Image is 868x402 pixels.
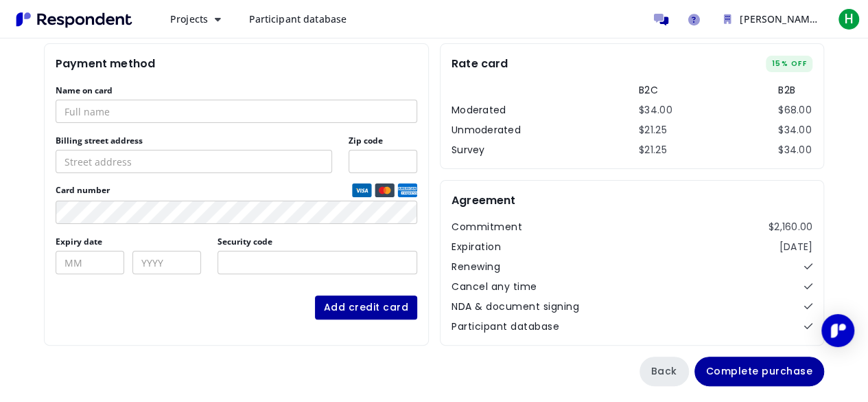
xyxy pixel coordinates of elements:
[451,143,534,157] th: Survey
[218,236,272,247] label: Security code
[451,280,537,294] dt: Cancel any time
[740,12,847,25] span: [PERSON_NAME] Team
[248,12,347,25] span: Participant database
[56,251,124,274] input: MM
[647,5,675,33] a: Message participants
[778,103,812,118] td: $68.00
[639,123,673,137] td: $21.25
[451,123,534,137] th: Unmoderated
[375,183,395,197] img: mastercard credit card logo
[352,183,372,197] img: visa credit card logo
[56,135,143,146] label: Billing street address
[778,83,812,98] th: B2B
[713,7,830,32] button: ardy Team
[451,192,515,209] h2: Agreement
[694,357,825,386] button: Complete purchase
[451,103,534,118] th: Moderated
[451,300,579,314] dt: NDA & document signing
[349,135,383,146] label: Zip code
[451,240,501,254] dt: Expiration
[640,357,689,386] button: Back
[838,8,860,30] span: H
[56,85,113,96] label: Name on card
[778,143,812,157] td: $34.00
[451,260,500,274] dt: Renewing
[451,320,559,334] dt: Participant database
[639,83,673,98] th: B2C
[237,7,357,32] a: Participant database
[778,123,812,137] td: $34.00
[451,55,508,72] h2: Rate card
[397,183,417,197] img: amex credit card logo
[170,12,208,25] span: Projects
[680,5,707,33] a: Help and support
[639,103,673,118] td: $34.00
[639,143,673,157] td: $21.25
[766,56,813,72] span: 15% OFF
[56,185,349,196] span: Card number
[451,220,522,234] dt: Commitment
[769,220,812,234] dd: $2,160.00
[56,100,417,123] input: Full name
[56,150,332,173] input: Street address
[11,8,137,31] img: Respondent
[835,7,863,32] button: H
[56,55,155,72] h2: Payment method
[132,251,201,274] input: YYYY
[56,236,102,247] label: Expiry date
[779,240,813,254] dd: [DATE]
[159,7,232,32] button: Projects
[821,314,854,347] div: Open Intercom Messenger
[315,295,418,320] button: Add credit card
